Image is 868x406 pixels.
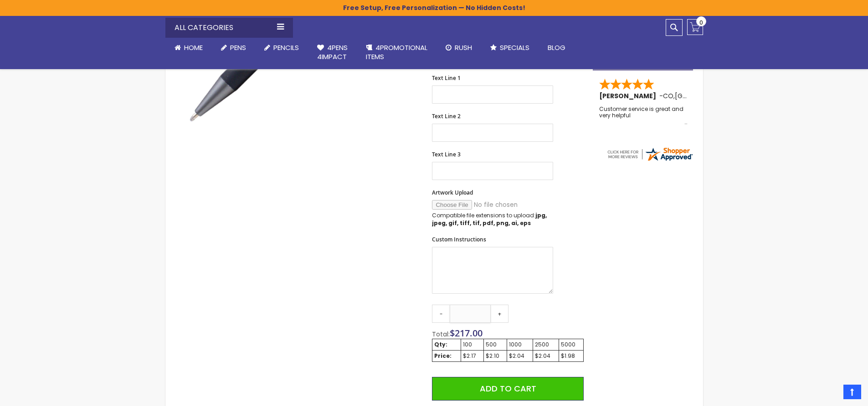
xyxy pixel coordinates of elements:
[437,38,481,58] a: Rush
[434,341,447,348] strong: Qty:
[432,74,461,82] span: Text Line 1
[663,91,673,100] span: CO
[687,19,703,35] a: 0
[539,38,575,58] a: Blog
[432,305,450,323] a: -
[486,341,505,348] div: 500
[165,18,293,38] div: All Categories
[317,43,348,61] span: 4Pens 4impact
[432,377,583,401] button: Add to Cart
[490,305,508,323] a: +
[165,38,212,58] a: Home
[599,106,688,125] div: Customer service is great and very helpful
[548,43,565,52] span: Blog
[509,352,531,360] div: $2.04
[561,352,581,360] div: $1.98
[450,327,483,339] span: $
[432,112,461,120] span: Text Line 2
[699,18,703,27] span: 0
[432,211,547,226] strong: jpg, jpeg, gif, tiff, tif, pdf, png, ai, eps
[432,212,553,226] p: Compatible file extensions to upload:
[273,43,299,52] span: Pencils
[509,341,531,348] div: 1000
[675,91,742,100] span: [GEOGRAPHIC_DATA]
[432,236,486,243] span: Custom Instructions
[366,43,427,61] span: 4PROMOTIONAL ITEMS
[463,341,482,348] div: 100
[535,352,557,360] div: $2.04
[230,43,246,52] span: Pens
[606,146,693,162] img: 4pens.com widget logo
[255,38,308,58] a: Pencils
[455,327,483,339] span: 217.00
[500,43,529,52] span: Specials
[481,38,539,58] a: Specials
[308,38,357,67] a: 4Pens4impact
[184,43,203,52] span: Home
[535,341,557,348] div: 2500
[606,156,693,164] a: 4pens.com certificate URL
[486,352,505,360] div: $2.10
[432,150,461,158] span: Text Line 3
[432,330,450,339] span: Total:
[480,383,536,394] span: Add to Cart
[357,38,437,67] a: 4PROMOTIONALITEMS
[212,38,255,58] a: Pens
[432,189,473,196] span: Artwork Upload
[455,43,472,52] span: Rush
[434,352,452,360] strong: Price:
[599,91,659,100] span: [PERSON_NAME]
[659,91,742,100] span: - ,
[463,352,482,360] div: $2.17
[561,341,581,348] div: 5000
